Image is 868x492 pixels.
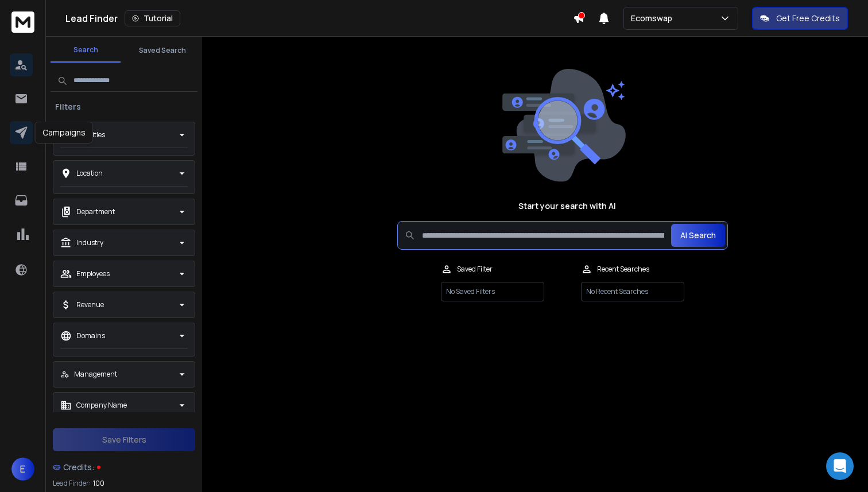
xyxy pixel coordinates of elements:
p: Department [76,207,115,216]
button: Tutorial [125,10,180,26]
div: Campaigns [35,122,93,144]
p: Location [76,169,103,178]
p: Employees [76,269,110,278]
p: Saved Filter [457,265,493,274]
h1: Start your search with AI [518,200,616,212]
p: Ecomswap [631,13,677,24]
span: 100 [93,479,104,488]
p: No Saved Filters [441,282,544,301]
p: Lead Finder: [53,479,91,488]
img: image [499,69,626,182]
p: Domains [76,331,105,340]
a: Credits: [53,456,195,479]
p: Recent Searches [597,265,649,274]
span: Credits: [63,462,95,473]
button: Get Free Credits [752,7,848,30]
div: Lead Finder [65,10,573,26]
p: No Recent Searches [581,282,684,301]
button: Search [51,38,121,63]
button: AI Search [671,224,725,247]
p: Company Name [76,401,127,410]
p: Get Free Credits [776,13,840,24]
button: E [11,458,34,481]
p: Industry [76,238,103,247]
div: Open Intercom Messenger [826,452,854,480]
button: Saved Search [127,39,197,62]
p: Revenue [76,300,104,309]
h3: Filters [51,101,86,113]
p: Management [74,370,117,379]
